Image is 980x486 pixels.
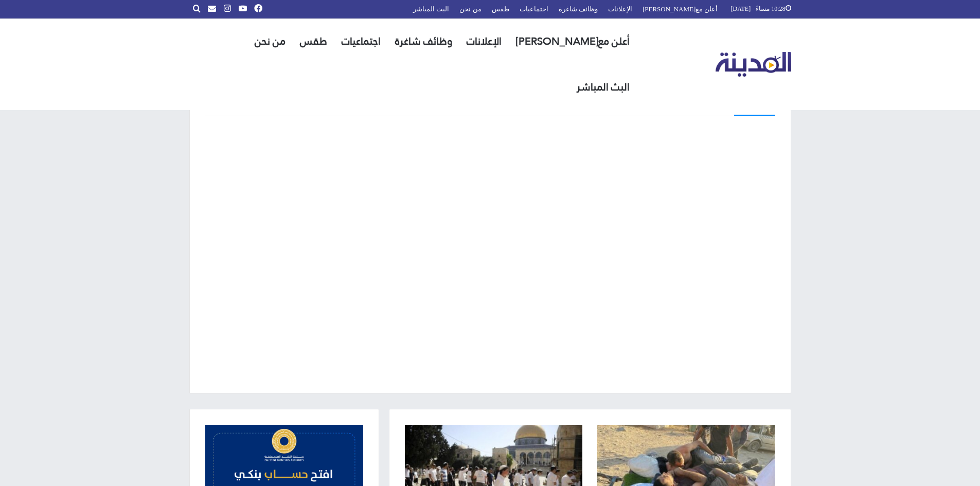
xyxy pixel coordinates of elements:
a: اجتماعيات [334,19,388,64]
img: تلفزيون المدينة [716,52,791,77]
a: أعلن مع[PERSON_NAME] [509,19,637,64]
a: طقس [293,19,334,64]
a: من نحن [247,19,293,64]
a: وظائف شاغرة [388,19,459,64]
a: البث المباشر [569,64,637,110]
a: الإعلانات [459,19,509,64]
